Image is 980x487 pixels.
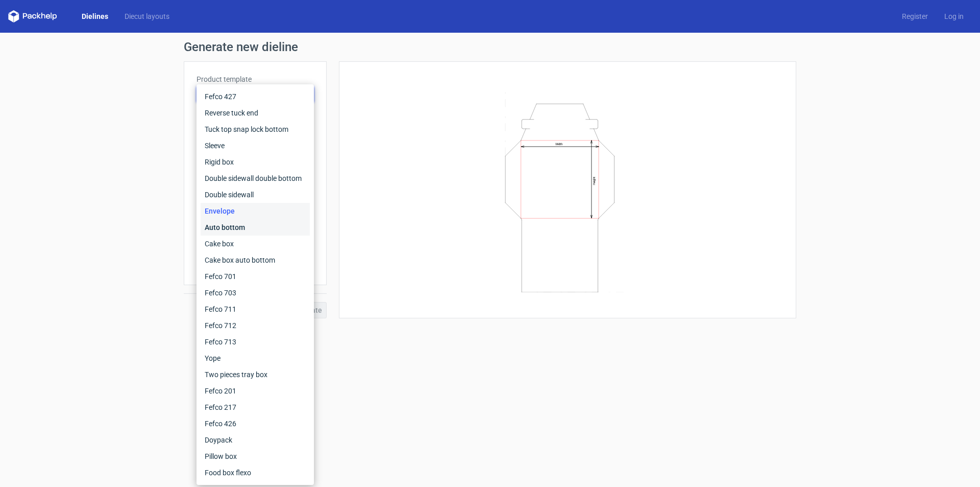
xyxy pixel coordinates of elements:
h1: Generate new dieline [184,41,796,53]
div: Fefco 701 [201,268,310,285]
div: Fefco 703 [201,285,310,301]
div: Sleeve [201,137,310,154]
div: Reverse tuck end [201,105,310,121]
a: Log in [936,11,972,21]
div: Double sidewall [201,187,310,203]
a: Diecut layouts [116,11,178,21]
div: Yope [201,350,310,366]
a: Dielines [73,11,116,21]
label: Product template [197,74,314,84]
a: Register [894,11,936,21]
div: Fefco 713 [201,334,310,350]
div: Fefco 427 [201,88,310,105]
div: Cake box auto bottom [201,252,310,268]
div: Double sidewall double bottom [201,170,310,187]
div: Fefco 426 [201,415,310,432]
div: Doypack [201,432,310,448]
div: Pillow box [201,448,310,465]
text: Height [592,176,596,184]
div: Fefco 201 [201,383,310,399]
div: Two pieces tray box [201,366,310,383]
div: Fefco 712 [201,317,310,334]
div: Envelope [201,203,310,219]
div: Tuck top snap lock bottom [201,121,310,137]
div: Fefco 711 [201,301,310,317]
div: Cake box [201,236,310,252]
text: Width [555,142,562,146]
div: Fefco 217 [201,399,310,415]
div: Rigid box [201,154,310,170]
div: Food box flexo [201,465,310,481]
div: Auto bottom [201,219,310,236]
